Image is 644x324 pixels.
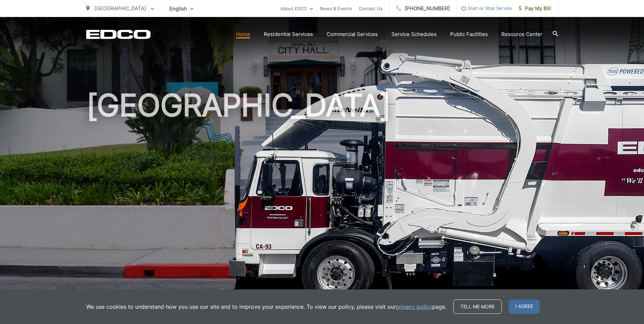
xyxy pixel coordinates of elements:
[396,303,432,311] a: privacy policy
[320,4,352,13] a: News & Events
[359,4,383,13] a: Contact Us
[94,5,146,12] span: [GEOGRAPHIC_DATA]
[86,303,446,311] p: We use cookies to understand how you use our site and to improve your experience. To view our pol...
[264,30,313,38] a: Residential Services
[280,4,313,13] a: About EDCO
[453,300,502,314] a: Tell me more
[86,30,151,39] a: EDCD logo. Return to the homepage.
[236,30,250,38] a: Home
[450,30,488,38] a: Public Facilities
[327,30,378,38] a: Commercial Services
[519,4,551,13] span: Pay My Bill
[164,3,199,15] span: English
[509,300,540,314] span: I agree
[391,30,437,38] a: Service Schedules
[86,88,558,303] h1: [GEOGRAPHIC_DATA]
[501,30,542,38] a: Resource Center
